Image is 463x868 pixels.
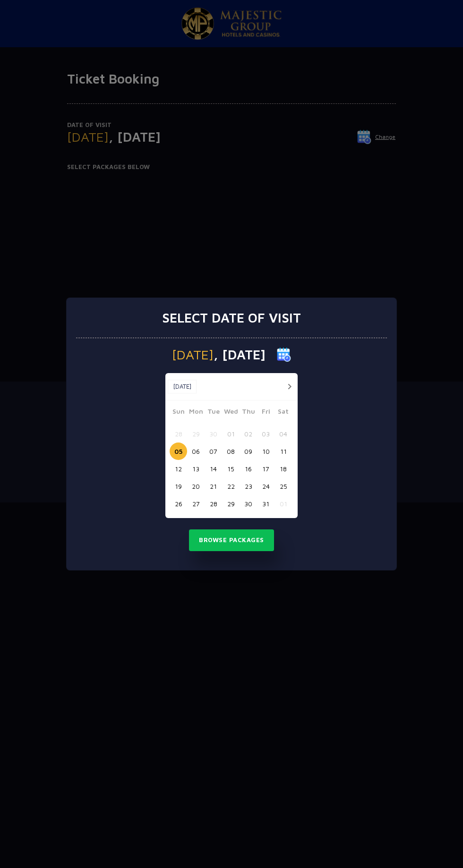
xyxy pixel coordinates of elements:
button: 26 [170,495,187,512]
img: calender icon [277,348,291,362]
button: 14 [205,460,222,477]
button: 10 [257,443,274,460]
button: 01 [274,495,292,512]
h3: Select date of visit [162,310,301,326]
button: 28 [205,495,222,512]
button: 15 [222,460,240,477]
span: , [DATE] [214,348,266,361]
span: Sun [170,406,187,419]
button: 24 [257,477,274,495]
span: Tue [205,406,222,419]
button: 30 [205,425,222,443]
button: 08 [222,443,240,460]
button: 22 [222,477,240,495]
button: 17 [257,460,274,477]
span: Wed [222,406,240,419]
button: 06 [187,443,205,460]
button: 28 [170,425,187,443]
button: 18 [274,460,292,477]
button: 27 [187,495,205,512]
button: 02 [240,425,257,443]
button: 25 [274,477,292,495]
button: 31 [257,495,274,512]
button: 09 [240,443,257,460]
button: 13 [187,460,205,477]
button: 19 [170,477,187,495]
button: 29 [187,425,205,443]
button: 04 [274,425,292,443]
button: 30 [240,495,257,512]
button: Browse Packages [189,529,274,551]
span: Fri [257,406,274,419]
button: 12 [170,460,187,477]
button: 23 [240,477,257,495]
span: Thu [240,406,257,419]
button: [DATE] [168,380,197,394]
button: 11 [274,443,292,460]
button: 20 [187,477,205,495]
span: [DATE] [172,348,214,361]
button: 29 [222,495,240,512]
button: 07 [205,443,222,460]
button: 05 [170,443,187,460]
button: 03 [257,425,274,443]
button: 21 [205,477,222,495]
span: Mon [187,406,205,419]
span: Sat [274,406,292,419]
button: 16 [240,460,257,477]
button: 01 [222,425,240,443]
